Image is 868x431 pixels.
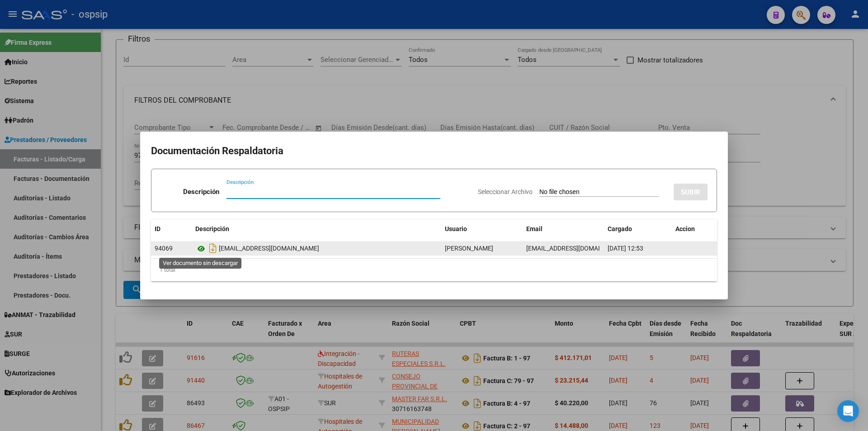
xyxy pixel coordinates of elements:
[155,225,160,232] span: ID
[681,188,700,196] span: SUBIR
[445,245,493,252] span: [PERSON_NAME]
[445,225,467,232] span: Usuario
[478,188,533,195] span: Seleccionar Archivo
[151,142,717,160] h2: Documentación Respaldatoria
[183,187,219,197] p: Descripción
[195,241,438,256] div: [EMAIL_ADDRESS][DOMAIN_NAME]
[672,219,717,239] datatable-header-cell: Accion
[523,219,604,239] datatable-header-cell: Email
[675,225,695,232] span: Accion
[441,219,523,239] datatable-header-cell: Usuario
[608,225,632,232] span: Cargado
[155,245,173,252] span: 94069
[526,245,627,252] span: [EMAIL_ADDRESS][DOMAIN_NAME]
[151,219,192,239] datatable-header-cell: ID
[674,184,708,200] button: SUBIR
[207,241,219,256] i: Descargar documento
[151,259,717,281] div: 1 total
[608,245,643,252] span: [DATE] 12:53
[195,225,229,232] span: Descripción
[526,225,542,232] span: Email
[192,219,441,239] datatable-header-cell: Descripción
[837,400,859,422] div: Open Intercom Messenger
[604,219,672,239] datatable-header-cell: Cargado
